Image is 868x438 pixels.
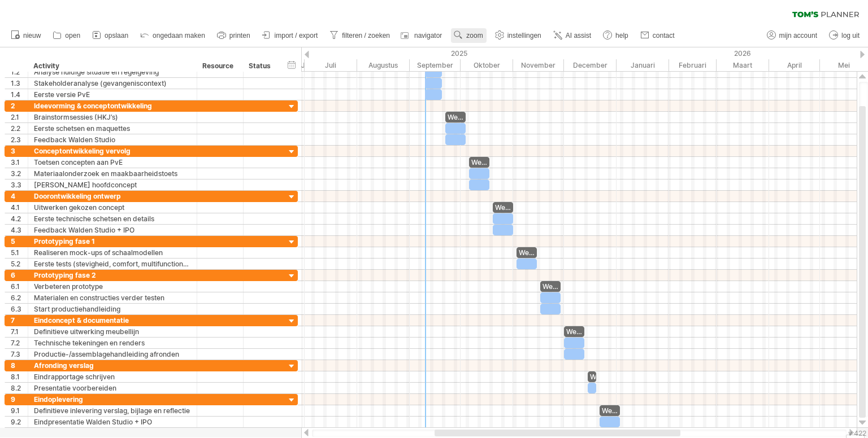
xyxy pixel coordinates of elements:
[451,28,486,43] a: zoom
[34,213,191,224] div: Eerste technische schetsen en details
[653,32,675,40] span: contact
[34,383,191,393] div: Presentatie voorbereiden
[11,225,28,235] div: 4.3
[669,59,717,71] div: Februari 2026
[34,259,191,269] div: Eerste tests (stevigheid, comfort, multifunctionaliteit)
[507,32,541,40] span: instellingen
[34,292,191,303] div: Materialen en constructies verder testen
[34,157,191,168] div: Toetsen concepten aan PvE
[259,28,322,43] a: import / export
[34,315,191,326] div: Eindconcept & documentatie
[11,405,28,416] div: 9.1
[841,32,860,40] span: log uit
[414,32,442,40] span: navigator
[445,112,466,122] div: Week 3 + 4
[566,32,591,40] span: AI assist
[513,59,564,71] div: November 2025
[202,60,237,72] div: Resource
[11,213,28,224] div: 4.2
[564,326,584,337] div: Week 13 + 14
[34,236,191,247] div: Prototyping fase 1
[11,417,28,427] div: 9.2
[11,326,28,337] div: 7.1
[11,304,28,314] div: 6.3
[11,315,28,326] div: 7
[34,89,191,100] div: Eerste versie PvE
[34,78,191,89] div: Stakeholderanalyse (gevangeniscontext)
[357,59,410,71] div: Augustus 2025
[34,360,191,371] div: Afronding verslag
[779,32,817,40] span: mijn account
[11,123,28,134] div: 2.2
[34,304,191,314] div: Start productiehandleiding
[493,202,513,213] div: Week 7 + 8
[34,67,191,77] div: Analyse huidige situatie en regelgeving
[11,292,28,303] div: 6.2
[564,59,617,71] div: December 2025
[34,123,191,134] div: Eerste schetsen en maquettes
[11,191,28,202] div: 4
[11,179,28,190] div: 3.3
[11,67,28,77] div: 1.2
[34,179,191,190] div: [PERSON_NAME] hoofdconcept
[11,281,28,292] div: 6.1
[550,28,594,43] a: AI assist
[11,383,28,393] div: 8.2
[588,371,596,382] div: Week 15
[34,202,191,213] div: Uitwerken gekozen concept
[33,60,190,72] div: Activity
[11,270,28,281] div: 6
[517,247,537,258] div: Week 9 + 10
[11,349,28,360] div: 7.3
[34,394,191,405] div: Eindoplevering
[34,247,191,258] div: Realiseren mock-ups of schaalmodellen
[11,157,28,168] div: 3.1
[848,429,866,437] div: v 422
[34,349,191,360] div: Productie-/assemblagehandleiding afronden
[600,405,620,416] div: Week 16
[11,247,28,258] div: 5.1
[34,270,191,281] div: Prototyping fase 2
[11,100,28,111] div: 2
[11,338,28,348] div: 7.2
[410,59,461,71] div: September 2025
[469,157,489,168] div: Week 5 + 6
[249,60,274,72] div: Status
[34,146,191,156] div: Conceptontwikkeling vervolg
[11,168,28,179] div: 3.2
[11,78,28,89] div: 1.3
[11,134,28,145] div: 2.3
[540,281,561,292] div: Week 11 + 12
[717,59,769,71] div: Maart 2026
[764,28,821,43] a: mijn account
[34,134,191,145] div: Feedback Walden Studio
[637,28,678,43] a: contact
[11,89,28,100] div: 1.4
[105,32,128,40] span: opslaan
[305,59,357,71] div: Juli 2025
[769,59,820,71] div: April 2026
[615,32,628,40] span: help
[34,168,191,179] div: Materiaalonderzoek en maakbaarheidstoets
[65,32,80,40] span: open
[34,417,191,427] div: Eindpresentatie Walden Studio + IPO
[34,100,191,111] div: Ideevorming & conceptontwikkeling
[34,326,191,337] div: Definitieve uitwerking meubellijn
[8,28,44,43] a: nieuw
[34,281,191,292] div: Verbeteren prototype
[34,225,191,235] div: Feedback Walden Studio + IPO
[342,32,390,40] span: filteren / zoeken
[11,394,28,405] div: 9
[275,32,318,40] span: import / export
[137,28,209,43] a: ongedaan maken
[11,146,28,156] div: 3
[846,435,865,438] div: Toon legenda
[34,338,191,348] div: Technische tekeningen en renders
[11,371,28,382] div: 8.1
[11,236,28,247] div: 5
[34,191,191,202] div: Doorontwikkeling ontwerp
[34,371,191,382] div: Eindrapportage schrijven
[327,28,393,43] a: filteren / zoeken
[23,32,41,40] span: nieuw
[11,360,28,371] div: 8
